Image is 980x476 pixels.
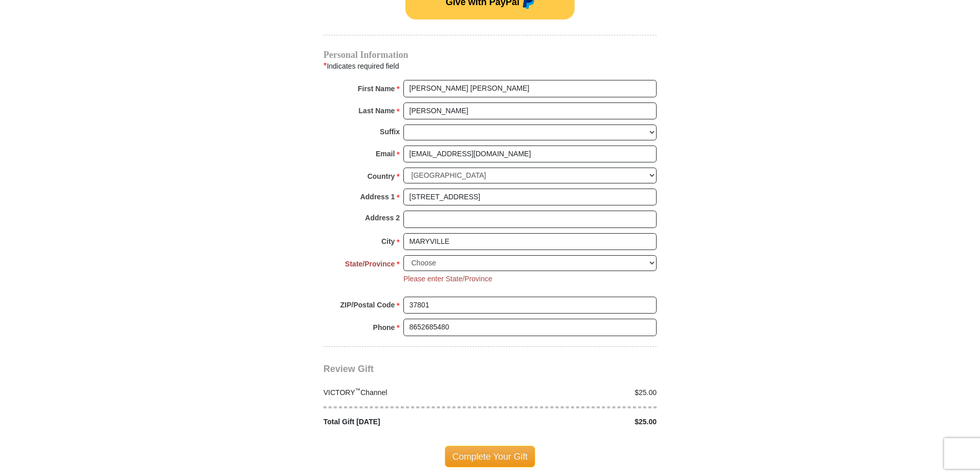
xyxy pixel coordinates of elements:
span: Complete Your Gift [445,446,536,467]
sup: ™ [355,387,361,393]
strong: Country [367,169,395,183]
h4: Personal Information [323,51,657,59]
strong: City [381,234,395,249]
div: $25.00 [490,417,662,427]
div: $25.00 [490,387,662,398]
strong: Address 1 [360,190,395,204]
strong: Address 2 [365,211,400,225]
div: Total Gift [DATE] [318,417,491,427]
div: Indicates required field [323,59,657,73]
strong: Email [376,147,395,161]
strong: ZIP/Postal Code [340,298,395,312]
strong: First Name [358,81,395,96]
strong: State/Province [345,257,395,271]
li: Please enter State/Province [403,274,493,284]
span: Review Gift [323,364,374,374]
strong: Phone [373,320,395,335]
strong: Last Name [359,104,395,118]
div: VICTORY Channel [318,387,491,398]
strong: Suffix [380,125,400,139]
